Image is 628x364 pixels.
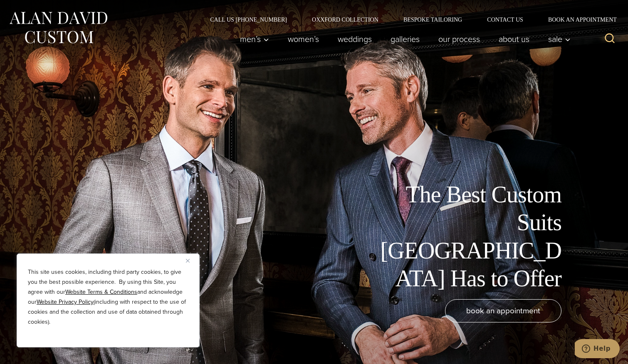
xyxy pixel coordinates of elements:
a: Women’s [279,31,329,47]
a: Call Us [PHONE_NUMBER] [198,17,299,22]
nav: Secondary Navigation [198,17,620,22]
a: Website Privacy Policy [37,298,94,306]
nav: Primary Navigation [231,31,575,47]
img: Close [186,259,190,263]
button: Sale sub menu toggle [539,31,575,47]
a: Website Terms & Conditions [65,288,137,296]
a: weddings [329,31,381,47]
button: View Search Form [600,29,620,49]
a: About Us [490,31,539,47]
a: book an appointment [445,299,561,322]
span: book an appointment [466,305,540,317]
a: Our Process [429,31,490,47]
a: Oxxford Collection [299,17,391,22]
a: Bespoke Tailoring [391,17,475,22]
img: Alan David Custom [8,9,108,46]
button: Men’s sub menu toggle [231,31,279,47]
a: Book an Appointment [536,17,620,22]
button: Close [186,256,196,266]
h1: The Best Custom Suits [GEOGRAPHIC_DATA] Has to Offer [374,181,561,293]
p: This site uses cookies, including third party cookies, to give you the best possible experience. ... [28,267,188,327]
iframe: Opens a widget where you can chat to one of our agents [575,339,620,360]
a: Galleries [381,31,429,47]
a: Contact Us [475,17,536,22]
